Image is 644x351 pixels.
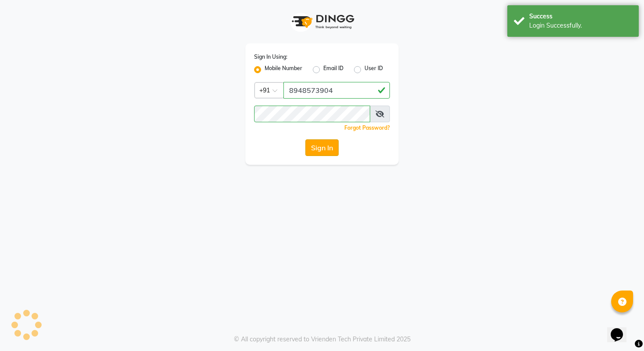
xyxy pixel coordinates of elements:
[364,64,383,75] label: User ID
[254,106,370,122] input: Username
[529,21,632,30] div: Login Successfully.
[607,316,635,342] iframe: chat widget
[254,53,287,61] label: Sign In Using:
[305,139,339,156] button: Sign In
[283,82,390,99] input: Username
[529,12,632,21] div: Success
[323,64,343,75] label: Email ID
[287,9,357,35] img: logo1.svg
[265,64,302,75] label: Mobile Number
[344,124,390,131] a: Forgot Password?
